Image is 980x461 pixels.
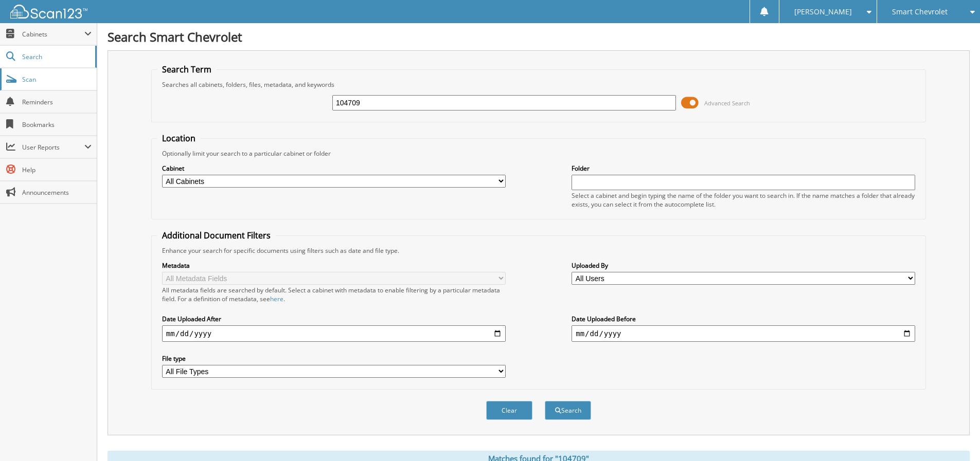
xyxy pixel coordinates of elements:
span: User Reports [22,143,84,152]
div: Optionally limit your search to a particular cabinet or folder [157,149,920,158]
label: Cabinet [162,164,506,173]
span: Cabinets [22,30,84,39]
a: here [270,294,283,303]
label: Uploaded By [572,261,915,270]
label: Metadata [162,261,506,270]
div: Enhance your search for specific documents using filters such as date and file type. [157,246,920,255]
span: Smart Chevrolet [892,9,948,15]
label: File type [162,354,506,363]
label: Folder [572,164,915,173]
span: Help [22,165,92,174]
span: Advanced Search [704,99,750,107]
span: Scan [22,75,92,84]
button: Clear [486,401,532,420]
button: Search [545,401,591,420]
div: Searches all cabinets, folders, files, metadata, and keywords [157,80,920,89]
div: All metadata fields are searched by default. Select a cabinet with metadata to enable filtering b... [162,286,506,303]
input: end [572,325,915,342]
legend: Search Term [157,64,217,75]
div: Select a cabinet and begin typing the name of the folder you want to search in. If the name match... [572,191,915,209]
span: Bookmarks [22,120,92,129]
span: Search [22,52,90,61]
h1: Search Smart Chevrolet [108,28,970,45]
label: Date Uploaded Before [572,315,915,323]
img: scan123-logo-white.svg [10,5,87,19]
legend: Location [157,133,201,144]
span: Announcements [22,188,92,197]
legend: Additional Document Filters [157,230,276,241]
span: Reminders [22,98,92,106]
label: Date Uploaded After [162,315,506,323]
span: [PERSON_NAME] [794,9,852,15]
input: start [162,325,506,342]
